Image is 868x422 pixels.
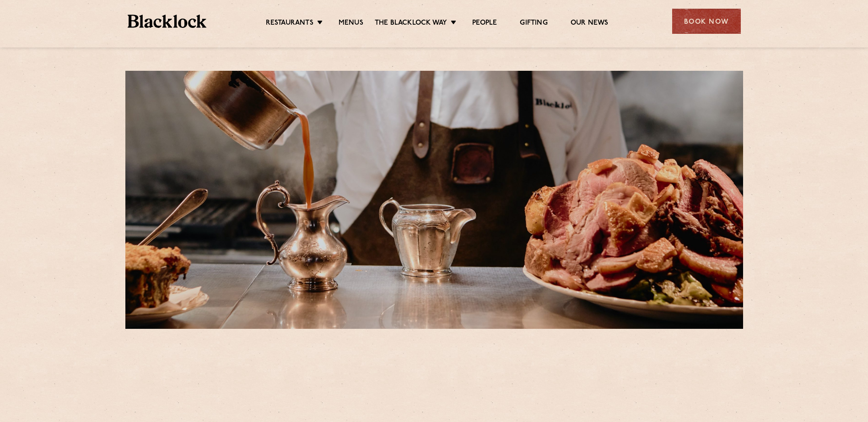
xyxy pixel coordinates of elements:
a: Restaurants [266,19,313,29]
img: BL_Textured_Logo-footer-cropped.svg [128,15,207,28]
div: Book Now [672,9,741,34]
a: Our News [571,19,609,29]
a: Menus [339,19,363,29]
a: People [472,19,497,29]
a: The Blacklock Way [375,19,447,29]
a: Gifting [520,19,547,29]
